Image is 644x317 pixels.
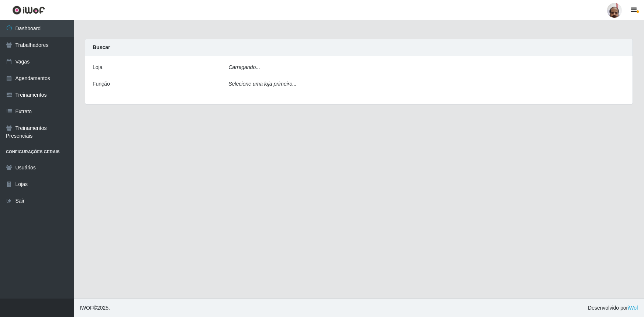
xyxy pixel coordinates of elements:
[93,80,110,88] label: Função
[93,44,110,50] strong: Buscar
[12,6,45,15] img: CoreUI Logo
[93,63,102,71] label: Loja
[80,305,93,311] span: IWOF
[228,81,296,87] i: Selecione uma loja primeiro...
[228,64,260,70] i: Carregando...
[628,305,638,311] a: iWof
[80,304,110,312] span: © 2025 .
[588,304,638,312] span: Desenvolvido por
